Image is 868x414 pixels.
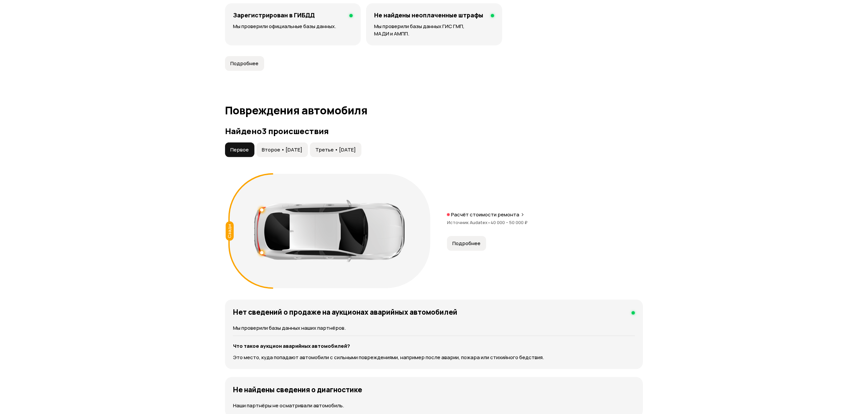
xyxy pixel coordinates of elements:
span: Подробнее [452,240,480,247]
span: Третье • [DATE] [315,146,356,153]
button: Третье • [DATE] [310,142,361,157]
span: Первое [230,146,249,153]
h4: Не найдены неоплаченные штрафы [374,11,483,19]
h4: Зарегистрирован в ГИБДД [233,11,315,19]
button: Второе • [DATE] [256,142,308,157]
p: Мы проверили базы данных ГИС ГМП, МАДИ и АМПП. [374,23,494,37]
h1: Повреждения автомобиля [225,104,643,116]
strong: Что такое аукцион аварийных автомобилей? [233,342,350,349]
h4: Нет сведений о продаже на аукционах аварийных автомобилей [233,308,457,316]
span: 40 000 – 50 000 ₽ [491,219,528,225]
button: Подробнее [447,236,486,251]
span: Второе • [DATE] [262,146,302,153]
button: Подробнее [225,56,264,71]
span: Источник Audatex [447,219,491,225]
p: Мы проверили официальные базы данных. [233,23,353,30]
span: Подробнее [230,60,258,67]
button: Первое [225,142,254,157]
p: Расчёт стоимости ремонта [451,211,519,218]
p: Наши партнёры не осматривали автомобиль. [233,402,635,409]
div: Сзади [226,221,234,241]
h4: Не найдены сведения о диагностике [233,385,362,394]
span: • [487,219,491,225]
p: Это место, куда попадают автомобили с сильными повреждениями, например после аварии, пожара или с... [233,354,635,361]
h3: Найдено 3 происшествия [225,126,643,136]
p: Мы проверили базы данных наших партнёров. [233,324,635,332]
